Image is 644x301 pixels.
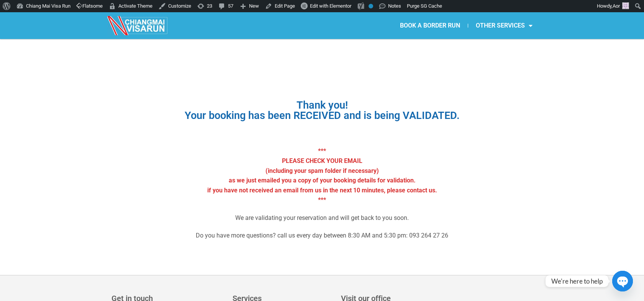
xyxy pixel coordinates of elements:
nav: Menu [322,17,540,34]
a: OTHER SERVICES [468,17,540,34]
span: Edit with Elementor [310,3,351,9]
p: We are validating your reservation and will get back to you soon. [125,213,519,223]
strong: *** PLEASE CHECK YOUR EMAIL (including your spam folder if necessary) [265,147,379,174]
h1: Thank you! Your booking has been RECEIVED and is being VALIDATED. [125,100,519,121]
strong: as we just emailed you a copy of your booking details for validation. if you have not received an... [207,177,437,203]
span: Aor [613,3,620,9]
div: No index [369,4,373,8]
a: BOOK A BORDER RUN [392,17,468,34]
p: Do you have more questions? call us every day between 8:30 AM and 5:30 pm: 093 264 27 26 [125,231,519,241]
